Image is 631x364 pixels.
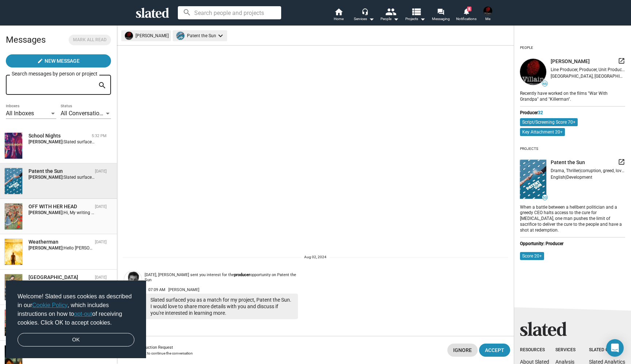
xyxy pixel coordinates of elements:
[95,169,107,174] time: [DATE]
[28,203,92,210] div: OFF WITH HER HEAD
[456,15,477,23] span: Notifications
[28,210,64,215] strong: [PERSON_NAME]:
[402,7,428,23] button: Projects
[580,168,581,173] span: |
[551,159,585,166] span: Patent the Sun
[520,59,546,85] img: undefined
[234,272,250,277] strong: producer
[551,168,580,173] span: Drama, Thriller
[566,175,592,180] span: Development
[145,272,298,283] div: [DATE], [PERSON_NAME] sent you interest for the opportunity on Patent the Sun
[520,144,538,154] div: Projects
[28,245,64,251] strong: [PERSON_NAME]:
[565,175,566,180] span: |
[377,7,402,23] button: People
[485,344,504,357] span: Accept
[61,110,106,117] span: All Conversations
[95,275,107,280] time: [DATE]
[479,344,510,357] button: Accept
[447,344,478,357] button: Ignore
[428,7,454,23] a: Messaging
[411,6,421,17] mat-icon: view_list
[64,139,404,144] span: Slated surfaced you as a match for my project, School Nights. I would love to share more details ...
[5,204,22,229] img: OFF WITH HER HEAD
[520,203,625,234] div: When a battle between a hellbent politician and a greedy CEO halts access to the cure for [MEDICA...
[32,302,68,308] a: Cookie Policy
[168,287,199,292] span: [PERSON_NAME]
[28,239,92,245] div: Weatherman
[69,35,111,45] button: Mark all read
[73,36,107,44] span: Mark all read
[551,67,625,72] div: Line Producer, Producer, Unit Production Manager
[176,32,184,40] img: undefined
[479,5,497,24] button: Michael C CuddyMe
[520,89,625,102] div: Recently have worked on the films "War With Grandpa" and "Killerman".
[5,133,22,159] img: School Nights
[418,15,427,23] mat-icon: arrow_drop_down
[28,132,89,139] div: School Nights
[326,7,351,23] a: Home
[95,240,107,244] time: [DATE]
[5,274,22,300] img: Hotel Dieu
[542,82,547,86] span: 46
[28,139,64,144] strong: [PERSON_NAME]:
[520,160,546,199] img: undefined
[95,204,107,209] time: [DATE]
[148,287,165,292] span: 07:09 AM
[98,80,107,91] mat-icon: search
[520,241,625,246] div: Opportunity: Producer
[123,270,143,321] a: Gerald Gregory
[618,57,625,65] mat-icon: launch
[520,110,625,115] div: Producer
[542,195,547,200] span: 50
[405,15,425,23] span: Projects
[5,239,22,265] img: Weatherman
[6,280,146,359] div: cookieconsent
[432,15,450,23] span: Messaging
[5,168,22,194] img: Patent the Sun
[485,15,490,23] span: Me
[385,6,396,17] mat-icon: people
[6,54,111,67] button: New Message
[354,15,374,23] div: Services
[520,43,533,53] div: People
[135,345,441,350] div: Introduction Request
[334,15,344,23] span: Home
[18,292,134,327] span: Welcome! Slated uses cookies as described in our , which includes instructions on how to of recei...
[178,6,281,19] input: Search people and projects
[551,58,590,65] span: [PERSON_NAME]
[28,274,92,281] div: Hotel Dieu
[391,15,400,23] mat-icon: arrow_drop_down
[589,347,625,353] div: Slated Group
[520,118,578,126] mat-chip: Script/Screening Score 70+
[551,175,565,180] span: English
[334,7,343,16] mat-icon: home
[437,8,444,15] mat-icon: forum
[216,31,225,40] mat-icon: keyboard_arrow_down
[467,7,471,11] span: 5
[454,7,479,23] a: 5Notifications
[520,347,549,353] div: Resources
[367,15,376,23] mat-icon: arrow_drop_down
[28,175,64,180] strong: [PERSON_NAME]:
[362,8,368,15] mat-icon: headset_mic
[74,311,92,317] a: opt-out
[555,347,583,353] div: Services
[380,15,399,23] div: People
[520,252,544,260] mat-chip: Score 20+
[45,54,80,67] span: New Message
[145,294,298,319] div: Slated surfaced you as a match for my project, Patent the Sun. I would love to share more details...
[520,128,565,136] mat-chip: Key Attachment 20+
[37,58,43,64] mat-icon: create
[173,30,227,41] mat-chip: Patent the Sun
[6,110,34,117] span: All Inboxes
[124,271,142,289] img: Gerald Gregory
[551,74,625,79] div: [GEOGRAPHIC_DATA], [GEOGRAPHIC_DATA], [GEOGRAPHIC_DATA]
[135,351,441,355] div: Accept to continue the conversation
[18,333,134,347] a: dismiss cookie message
[618,158,625,166] mat-icon: launch
[6,31,46,49] h2: Messages
[5,310,22,336] img: Living in Limbo
[538,110,543,115] span: 32
[463,8,470,15] mat-icon: notifications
